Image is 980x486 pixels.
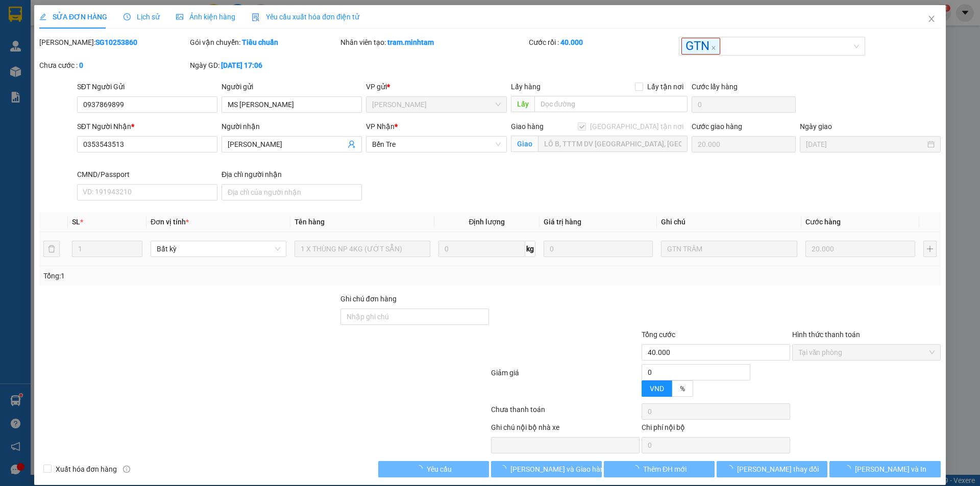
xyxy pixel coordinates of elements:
[692,83,738,91] label: Cước lấy hàng
[642,330,675,339] span: Tổng cước
[692,136,796,152] input: Cước giao hàng
[378,461,489,477] button: Yêu cầu
[491,461,602,477] button: [PERSON_NAME] và Giao hàng
[525,241,535,257] span: kg
[3,64,127,79] span: N.nhận:
[123,466,130,473] span: info-circle
[373,137,501,152] span: Bến Tre
[717,461,827,477] button: [PERSON_NAME] thay đổi
[340,37,527,48] div: Nhân viên tạo:
[415,465,427,472] span: loading
[534,96,688,112] input: Dọc đường
[348,140,356,148] span: user-add
[340,295,397,303] label: Ghi chú đơn hàng
[3,45,145,53] span: N.gửi:
[529,37,677,48] div: Cước rồi :
[221,61,262,69] b: [DATE] 17:06
[792,330,860,339] label: Hình thức thanh toán
[77,121,217,132] div: SĐT Người Nhận
[469,218,505,226] span: Định lượng
[43,270,378,282] div: Tổng: 1
[104,45,145,53] span: 0913818169
[657,212,801,232] th: Ghi chú
[387,38,434,46] b: tram.minhtam
[39,37,188,48] div: [PERSON_NAME]:
[252,13,359,21] span: Yêu cầu xuất hóa đơn điện tử
[295,218,325,226] span: Tên hàng
[650,385,664,393] span: VND
[800,122,832,131] label: Ngày giao
[643,464,687,475] span: Thêm ĐH mới
[643,81,688,92] span: Lấy tận nơi
[50,14,104,21] strong: PHIẾU TRẢ HÀNG
[190,60,338,71] div: Ngày GD:
[491,422,640,437] div: Ghi chú nội bộ nhà xe
[923,241,937,257] button: plus
[79,61,83,69] b: 0
[43,241,60,257] button: delete
[222,184,362,200] input: Địa chỉ của người nhận
[927,15,936,23] span: close
[917,5,946,34] button: Close
[490,404,641,422] div: Chưa thanh toán
[340,309,489,325] input: Ghi chú đơn hàng
[511,96,534,112] span: Lấy
[295,241,430,257] input: VD: Bàn, Ghế
[124,13,160,21] span: Lịch sử
[190,37,338,48] div: Gói vận chuyển:
[511,136,538,152] span: Giao
[21,45,145,53] span: CTY [GEOGRAPHIC_DATA]-
[36,23,117,34] strong: MĐH:
[805,218,841,226] span: Cước hàng
[737,464,819,475] span: [PERSON_NAME] thay đổi
[586,121,688,132] span: [GEOGRAPHIC_DATA] tận nơi
[27,64,127,71] span: CTY DƯỢC PHẨM KHANG VINH-
[798,345,935,360] span: Tại văn phòng
[39,13,107,21] span: SỬA ĐƠN HÀNG
[222,169,362,180] div: Địa chỉ người nhận
[95,38,137,46] b: SG10253860
[77,81,217,92] div: SĐT Người Gửi
[366,122,395,131] span: VP Nhận
[151,218,189,226] span: Đơn vị tính
[39,13,46,20] span: edit
[855,464,926,475] span: [PERSON_NAME] và In
[3,71,44,79] span: 0989301818
[511,122,544,131] span: Giao hàng
[3,5,86,12] span: 09:01-
[21,5,86,12] span: [DATE]-
[252,13,260,21] img: icon
[373,97,501,112] span: Hồ Chí Minh
[222,121,362,132] div: Người nhận
[427,464,452,475] span: Yêu cầu
[682,38,721,55] span: GTN
[499,465,510,472] span: loading
[242,38,278,46] b: Tiêu chuẩn
[52,464,121,475] span: Xuất hóa đơn hàng
[642,422,790,437] div: Chi phí nội bộ
[692,122,742,131] label: Cước giao hàng
[632,465,643,472] span: loading
[692,96,796,113] input: Cước lấy hàng
[176,13,183,20] span: picture
[77,169,217,180] div: CMND/Passport
[560,38,583,46] b: 40.000
[538,136,688,152] input: Giao tận nơi
[830,461,941,477] button: [PERSON_NAME] và In
[176,13,235,21] span: Ảnh kiện hàng
[661,241,797,257] input: Ghi Chú
[366,81,507,92] div: VP gửi
[544,241,653,257] input: 0
[124,13,131,20] span: clock-circle
[806,139,925,150] input: Ngày giao
[72,218,80,226] span: SL
[604,461,715,477] button: Thêm ĐH mới
[157,241,280,257] span: Bất kỳ
[726,465,737,472] span: loading
[222,81,362,92] div: Người gửi
[39,60,188,71] div: Chưa cước :
[511,83,541,91] span: Lấy hàng
[712,45,717,50] span: close
[805,241,915,257] input: 0
[680,385,685,393] span: %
